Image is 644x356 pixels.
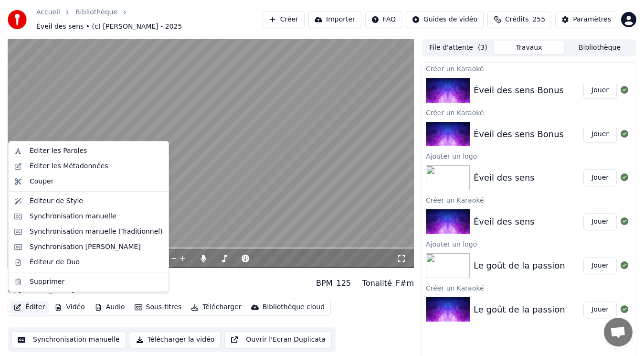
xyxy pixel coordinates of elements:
button: Sous-titres [131,301,186,314]
div: Synchronisation manuelle [30,212,116,221]
span: Éveil des sens • (c) [PERSON_NAME] - 2025 [36,22,182,32]
nav: breadcrumb [36,8,263,32]
a: Bibliothèque [75,8,117,17]
span: Crédits [505,15,528,24]
div: Ajouter un logo [422,150,636,162]
div: Synchronisation manuelle (Traditionnel) [30,227,163,237]
button: Créer [263,11,305,28]
div: Éditeur de Duo [30,258,80,267]
button: Crédits255 [487,11,551,28]
div: Éveil des sens Bonus [474,128,564,141]
div: Éveil des sens [474,171,535,184]
div: Éveil des sens Bonus [474,84,564,97]
button: Télécharger [187,301,245,314]
div: (c) [PERSON_NAME] - 2025 [8,285,98,295]
button: Synchronisation manuelle [11,331,126,348]
button: Jouer [583,126,617,143]
div: Ouvrir le chat [604,318,633,346]
div: Bibliothèque cloud [263,302,325,312]
button: File d'attente [423,41,494,54]
button: Jouer [583,82,617,99]
div: 125 [336,278,351,289]
div: Paramètres [573,15,611,24]
button: Travaux [494,41,564,54]
button: FAQ [365,11,402,28]
button: Jouer [583,169,617,186]
button: Audio [91,301,129,314]
div: Synchronisation [PERSON_NAME] [30,242,141,252]
div: Éveil des sens [8,272,98,285]
button: Jouer [583,213,617,230]
button: Éditer [10,301,49,314]
button: Guides de vidéo [406,11,484,28]
a: Accueil [36,8,60,17]
div: Éditeur de Style [30,196,83,206]
div: Créer un Karaoké [422,107,636,118]
div: Éveil des sens [474,215,535,228]
button: Jouer [583,257,617,274]
div: BPM [316,278,332,289]
button: Vidéo [51,301,88,314]
span: 255 [532,15,545,24]
div: Éditer les Métadonnées [30,162,108,171]
button: Importer [308,11,361,28]
div: Le goût de la passion [474,303,565,316]
div: F#m [396,278,414,289]
button: Jouer [583,301,617,318]
div: Créer un Karaoké [422,63,636,74]
div: Ajouter un logo [422,238,636,249]
div: Supprimer [30,277,64,287]
div: Tonalité [362,278,392,289]
img: youka [8,10,27,29]
button: Télécharger la vidéo [130,331,221,348]
button: Bibliothèque [564,41,635,54]
div: Éditer les Paroles [30,146,87,156]
span: ( 3 ) [478,43,487,53]
div: Couper [30,177,53,186]
div: Créer un Karaoké [422,282,636,293]
div: Créer un Karaoké [422,194,636,205]
div: Le goût de la passion [474,259,565,272]
button: Paramètres [555,11,617,28]
button: Ouvrir l'Ecran Duplicata [224,331,332,348]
